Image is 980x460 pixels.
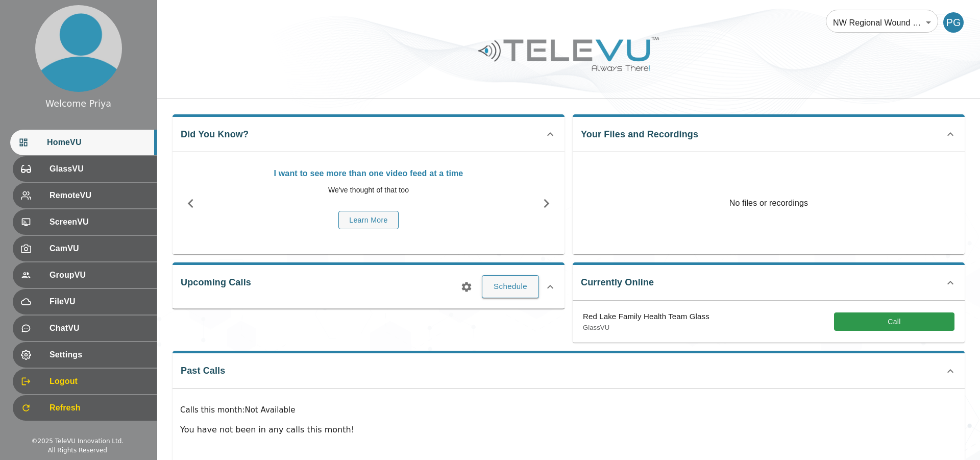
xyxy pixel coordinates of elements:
[477,33,660,75] img: Logo
[13,342,157,368] div: Settings
[13,369,157,394] div: Logout
[50,216,149,228] span: ScreenVU
[35,5,122,92] img: profile.png
[13,236,157,261] div: CamVU
[50,269,149,281] span: GroupVU
[573,152,965,254] p: No files or recordings
[13,262,157,288] div: GroupVU
[214,167,523,180] p: I want to see more than one video feed at a time
[13,395,157,421] div: Refresh
[45,97,111,110] div: Welcome Priya
[338,211,399,230] button: Learn More
[214,185,523,196] p: We've thought of that too
[826,8,938,37] div: NW Regional Wound Care
[180,404,957,416] p: Calls this month : Not Available
[50,349,149,361] span: Settings
[13,209,157,235] div: ScreenVU
[10,130,157,155] div: HomeVU
[13,289,157,314] div: FileVU
[482,275,539,298] button: Schedule
[50,322,149,334] span: ChatVU
[943,12,964,33] div: PG
[13,183,157,208] div: RemoteVU
[180,424,957,436] p: You have not been in any calls this month!
[50,402,149,414] span: Refresh
[50,375,149,388] span: Logout
[50,296,149,308] span: FileVU
[50,243,149,255] span: CamVU
[583,323,709,333] p: GlassVU
[583,311,709,323] p: Red Lake Family Health Team Glass
[50,163,149,175] span: GlassVU
[834,312,954,331] button: Call
[13,156,157,182] div: GlassVU
[47,136,149,149] span: HomeVU
[50,189,149,202] span: RemoteVU
[13,316,157,341] div: ChatVU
